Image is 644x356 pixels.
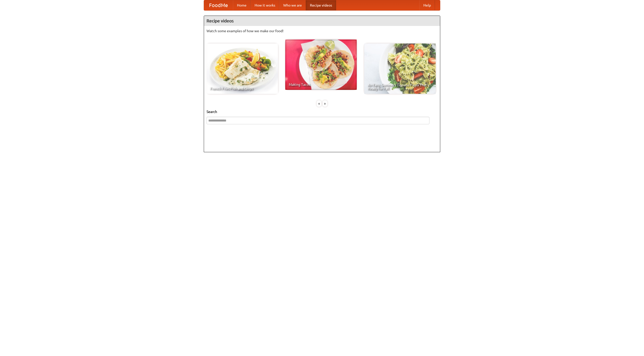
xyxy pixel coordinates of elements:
[233,0,251,10] a: Home
[419,0,435,10] a: Help
[207,109,437,114] h5: Search
[306,0,336,10] a: Recipe videos
[289,83,353,86] span: Making Tacos
[323,100,327,107] div: »
[285,39,357,90] a: Making Tacos
[317,100,321,107] div: «
[279,0,306,10] a: Who we are
[364,44,436,94] a: An Easy, Summery Tomato Pasta That's Ready for Fall
[251,0,279,10] a: How it works
[207,44,278,94] a: French Fries Fish and Chips
[210,87,274,90] span: French Fries Fish and Chips
[207,28,437,33] p: Watch some examples of how we make our food!
[204,16,440,26] h4: Recipe videos
[368,83,432,90] span: An Easy, Summery Tomato Pasta That's Ready for Fall
[204,0,233,10] a: FoodMe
